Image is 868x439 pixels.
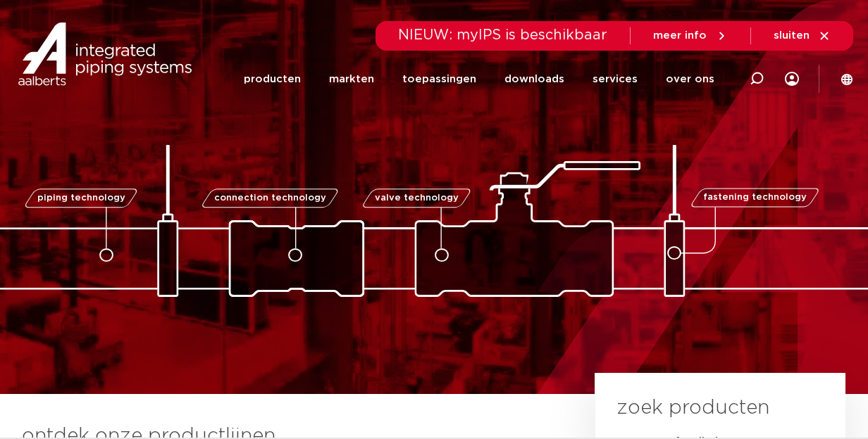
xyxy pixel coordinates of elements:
h3: zoek producten [616,394,769,422]
span: NIEUW: myIPS is beschikbaar [398,28,607,42]
nav: Menu [244,52,714,106]
a: meer info [653,30,728,42]
a: downloads [504,52,564,106]
a: markten [329,52,374,106]
span: sluiten [774,30,810,41]
span: connection technology [214,193,326,203]
span: fastening technology [703,193,807,203]
span: meer info [653,30,707,41]
a: producten [244,52,301,106]
span: valve technology [374,193,458,203]
a: over ons [666,52,714,106]
a: services [593,52,638,106]
a: toepassingen [402,52,476,106]
span: piping technology [37,193,125,203]
a: sluiten [774,30,831,42]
